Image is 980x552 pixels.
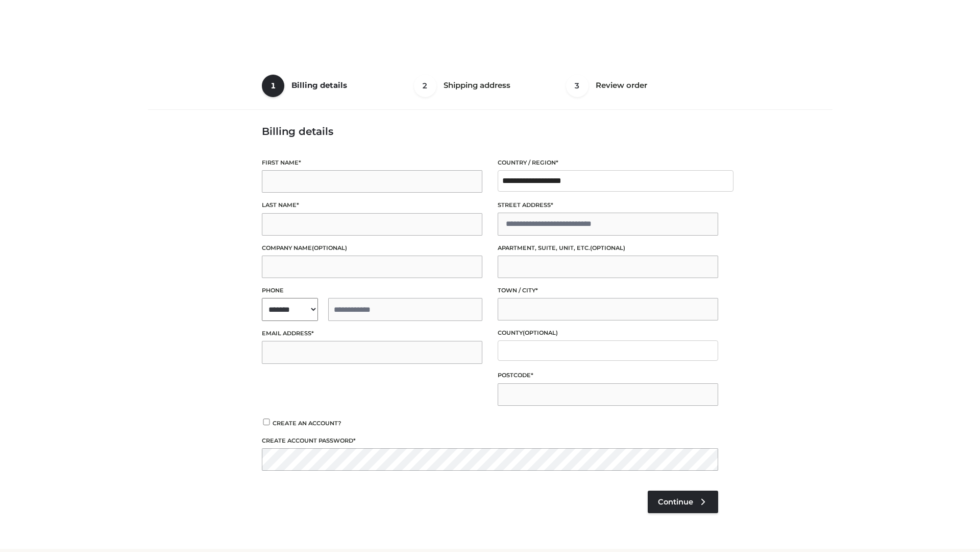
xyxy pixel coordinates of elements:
h3: Billing details [262,125,718,137]
input: Create an account? [262,419,271,425]
span: 1 [262,75,284,97]
span: Create an account? [273,420,341,427]
label: Postcode [498,371,718,380]
label: Country / Region [498,158,718,168]
label: Phone [262,286,482,295]
label: Company name [262,243,482,253]
label: Create account password [262,436,718,446]
span: Continue [658,497,693,507]
label: Apartment, suite, unit, etc. [498,243,718,253]
label: County [498,328,718,338]
span: 3 [566,75,589,97]
label: Email address [262,329,482,338]
a: Continue [648,491,718,513]
span: (optional) [312,244,347,251]
span: Billing details [291,80,347,90]
label: Last name [262,200,482,210]
label: Street address [498,200,718,210]
span: Shipping address [444,80,510,90]
span: (optional) [590,244,625,251]
span: Review order [596,80,647,90]
label: Town / City [498,286,718,295]
span: 2 [414,75,436,97]
span: (optional) [523,329,558,336]
label: First name [262,158,482,168]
